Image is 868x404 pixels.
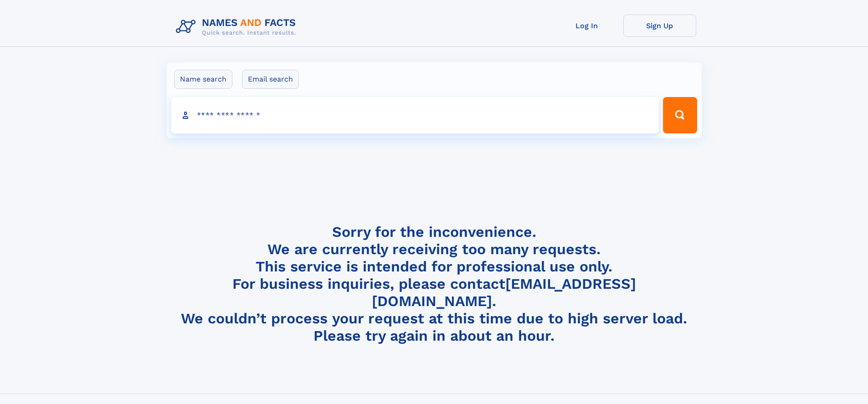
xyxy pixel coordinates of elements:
[171,97,659,133] input: search input
[623,15,696,37] a: Sign Up
[174,70,232,89] label: Name search
[172,223,696,345] h4: Sorry for the inconvenience. We are currently receiving too many requests. This service is intend...
[242,70,299,89] label: Email search
[663,97,697,133] button: Search Button
[372,275,636,310] a: [EMAIL_ADDRESS][DOMAIN_NAME]
[172,15,303,39] img: Logo Names and Facts
[550,15,623,37] a: Log In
